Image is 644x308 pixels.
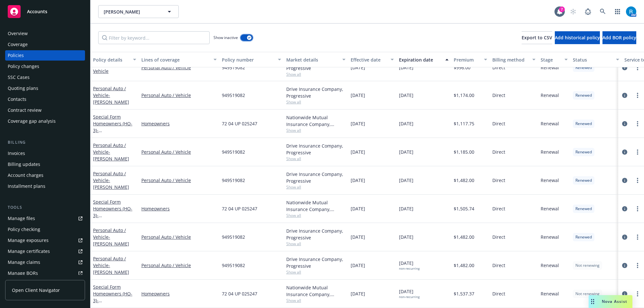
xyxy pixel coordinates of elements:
[399,234,413,240] span: [DATE]
[286,99,346,105] span: Show all
[5,116,85,126] a: Coverage gap analysis
[98,5,179,18] button: [PERSON_NAME]
[626,6,636,17] img: photo
[5,224,85,235] a: Policy checking
[286,114,346,128] div: Nationwide Mutual Insurance Company, Nationwide
[634,233,641,241] a: more
[98,31,210,44] input: Filter by keyword...
[93,170,129,190] a: Personal Auto / Vehicle
[141,149,217,155] a: Personal Auto / Vehicle
[286,86,346,99] div: Drive Insurance Company, Progressive
[555,31,600,44] button: Add historical policy
[573,56,612,63] div: Status
[5,235,85,245] a: Manage exposures
[286,72,346,77] span: Show all
[454,205,474,212] span: $1,505.74
[286,256,346,269] div: Drive Insurance Company, Progressive
[492,177,505,184] span: Direct
[351,149,365,155] span: [DATE]
[538,52,570,67] button: Stage
[575,291,600,297] span: Not renewing
[5,105,85,115] a: Contract review
[93,114,134,140] a: Special Form Homeowners (HO-3)
[93,61,126,74] a: Personal Auto / Vehicle
[5,139,85,146] div: Billing
[213,35,238,40] span: Show inactive
[541,64,559,71] span: Renewal
[351,92,365,99] span: [DATE]
[5,28,85,39] a: Overview
[399,64,413,71] span: [DATE]
[141,56,210,63] div: Lines of coverage
[596,5,609,18] a: Search
[286,128,346,133] span: Show all
[5,83,85,93] a: Quoting plans
[582,5,594,18] a: Report a Bug
[492,56,528,63] div: Billing method
[8,268,38,278] div: Manage BORs
[575,178,592,183] span: Renewed
[5,148,85,159] a: Invoices
[399,149,413,155] span: [DATE]
[454,290,474,297] span: $1,537.37
[575,149,592,155] span: Renewed
[634,91,641,99] a: more
[93,149,129,162] span: - [PERSON_NAME]
[286,171,346,184] div: Drive Insurance Company, Progressive
[541,92,559,99] span: Renewal
[399,205,413,212] span: [DATE]
[286,199,346,213] div: Nationwide Mutual Insurance Company, Nationwide
[399,288,420,299] span: [DATE]
[222,92,245,99] span: 949519082
[93,255,129,275] a: Personal Auto / Vehicle
[12,287,60,294] span: Open Client Navigator
[222,177,245,184] span: 949519082
[5,50,85,61] a: Policies
[621,262,629,269] a: circleInformation
[8,61,39,72] div: Policy changes
[351,205,365,212] span: [DATE]
[5,213,85,224] a: Manage files
[621,290,629,298] a: circleInformation
[8,50,24,61] div: Policies
[222,120,257,127] span: 72 04 UP 025247
[222,149,245,155] span: 949519082
[575,234,592,240] span: Renewed
[222,290,257,297] span: 72 04 UP 025247
[522,34,552,41] span: Export to CSV
[222,262,245,269] span: 949519082
[541,177,559,184] span: Renewal
[351,56,387,63] div: Effective date
[399,120,413,127] span: [DATE]
[90,52,139,67] button: Policy details
[541,149,559,155] span: Renewal
[575,121,592,127] span: Renewed
[284,52,348,67] button: Market details
[8,72,30,82] div: SSC Cases
[8,83,38,93] div: Quoting plans
[621,120,629,128] a: circleInformation
[93,262,129,275] span: - [PERSON_NAME]
[8,170,43,180] div: Account charges
[541,290,559,297] span: Renewal
[5,3,85,21] a: Accounts
[8,213,35,224] div: Manage files
[8,105,42,115] div: Contract review
[575,65,592,71] span: Renewed
[575,92,592,98] span: Renewed
[286,56,338,63] div: Market details
[93,85,129,105] a: Personal Auto / Vehicle
[286,227,346,241] div: Drive Insurance Company, Progressive
[621,148,629,156] a: circleInformation
[602,34,636,41] span: Add BOR policy
[286,156,346,161] span: Show all
[5,72,85,82] a: SSC Cases
[5,204,85,211] div: Tools
[454,56,480,63] div: Premium
[8,181,45,191] div: Installment plans
[454,262,474,269] span: $1,482.00
[589,295,632,308] button: Nova Assist
[492,92,505,99] span: Direct
[93,177,129,190] span: - [PERSON_NAME]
